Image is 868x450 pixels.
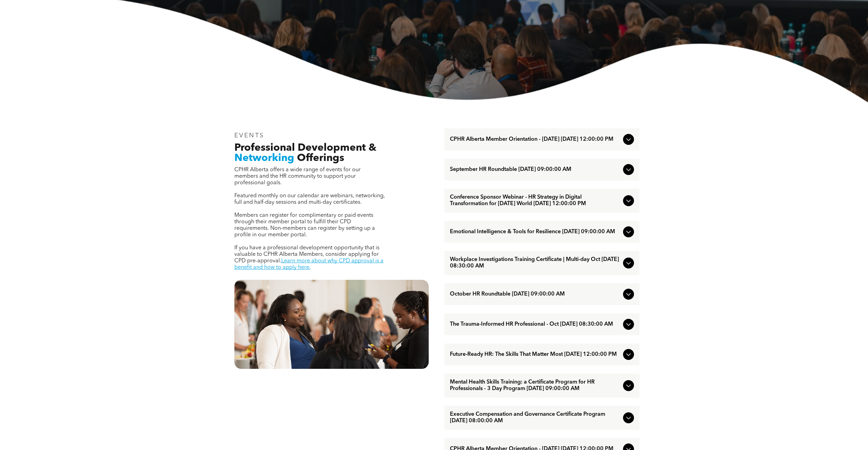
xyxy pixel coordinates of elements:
[450,411,620,424] span: Executive Compensation and Governance Certificate Program [DATE] 08:00:00 AM
[234,193,385,205] span: Featured monthly on our calendar are webinars, networking, full and half-day sessions and multi-d...
[450,136,620,143] span: CPHR Alberta Member Orientation - [DATE] [DATE] 12:00:00 PM
[450,291,620,298] span: October HR Roundtable [DATE] 09:00:00 AM
[234,167,361,186] span: CPHR Alberta offers a wide range of events for our members and the HR community to support your p...
[234,133,265,139] span: EVENTS
[450,229,620,235] span: Emotional Intelligence & Tools for Resilience [DATE] 09:00:00 AM
[450,379,620,392] span: Mental Health Skills Training: a Certificate Program for HR Professionals - 3 Day Program [DATE] ...
[450,321,620,328] span: The Trauma-Informed HR Professional - Oct [DATE] 08:30:00 AM
[234,258,384,270] a: Learn more about why CPD approval is a benefit and how to apply here.
[297,153,344,163] span: Offerings
[234,213,375,238] span: Members can register for complimentary or paid events through their member portal to fulfill thei...
[234,245,379,264] span: If you have a professional development opportunity that is valuable to CPHR Alberta Members, cons...
[450,166,620,173] span: September HR Roundtable [DATE] 09:00:00 AM
[234,143,376,153] span: Professional Development &
[234,153,294,163] span: Networking
[450,194,620,207] span: Conference Sponsor Webinar - HR Strategy in Digital Transformation for [DATE] World [DATE] 12:00:...
[450,351,620,358] span: Future-Ready HR: The Skills That Matter Most [DATE] 12:00:00 PM
[450,257,620,270] span: Workplace Investigations Training Certificate | Multi-day Oct [DATE] 08:30:00 AM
